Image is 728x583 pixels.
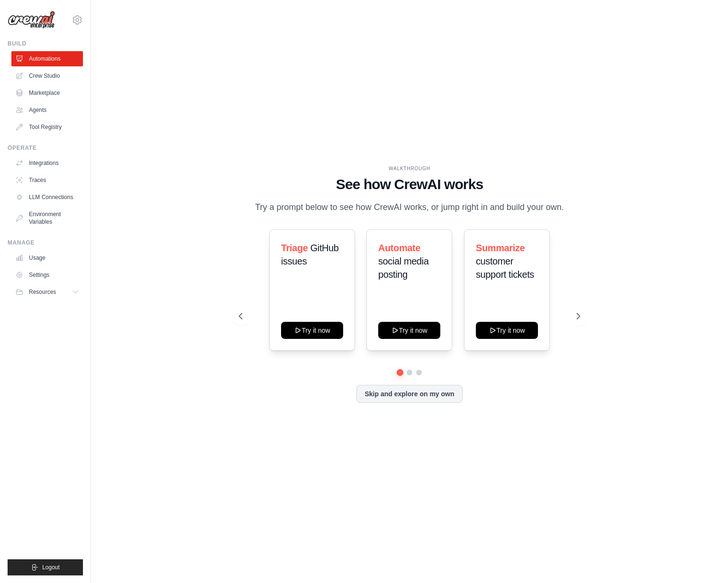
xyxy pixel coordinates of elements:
a: Tool Registry [11,119,83,135]
span: GitHub issues [281,243,339,266]
span: Logout [42,564,60,571]
a: Marketplace [11,85,83,100]
span: social media posting [378,256,428,280]
span: Automate [378,243,420,253]
a: Integrations [11,155,83,171]
button: Try it now [476,322,538,339]
span: customer support tickets [476,256,534,280]
span: Resources [29,288,56,296]
div: Manage [8,239,83,246]
a: Agents [11,102,83,118]
button: Try it now [378,322,440,339]
a: Settings [11,267,83,282]
a: Traces [11,173,83,188]
a: Usage [11,250,83,265]
div: WALKTHROUGH [239,165,580,172]
button: Logout [8,559,83,575]
a: Crew Studio [11,68,83,83]
a: Environment Variables [11,207,83,229]
span: Summarize [476,243,525,253]
img: Logo [8,11,55,29]
button: Try it now [281,322,343,339]
div: Operate [8,144,83,152]
span: Triage [281,243,308,253]
button: Skip and explore on my own [356,385,462,403]
h1: See how CrewAI works [239,176,580,193]
div: Build [8,40,83,47]
a: LLM Connections [11,190,83,205]
button: Resources [11,284,83,300]
p: Try a prompt below to see how CrewAI works, or jump right in and build your own. [250,200,569,214]
a: Automations [11,51,83,66]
